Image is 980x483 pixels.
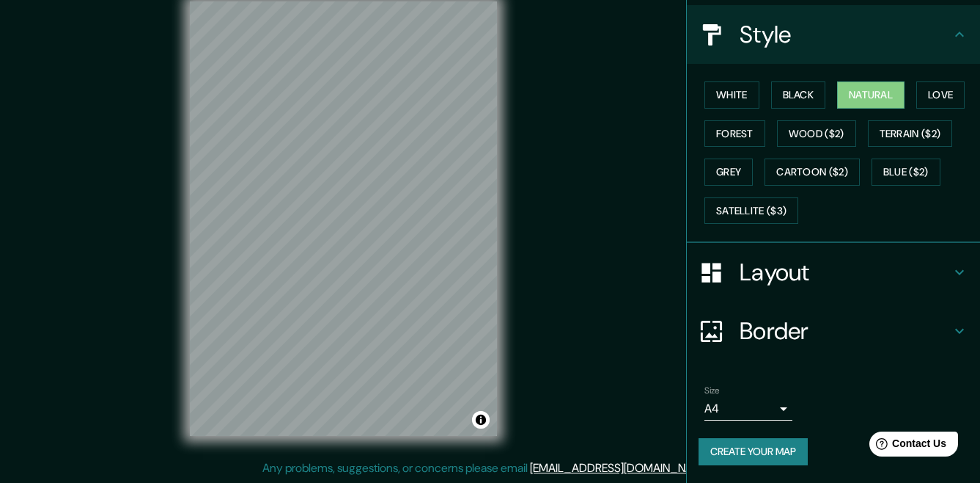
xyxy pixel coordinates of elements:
[868,120,953,148] button: Terrain ($2)
[740,316,951,346] h4: Border
[472,411,490,429] button: Toggle attribution
[837,81,905,109] button: Natural
[687,243,980,302] div: Layout
[704,81,759,109] button: White
[740,258,951,287] h4: Layout
[704,385,720,397] label: Size
[872,159,940,186] button: Blue ($2)
[190,1,497,436] canvas: Map
[687,302,980,360] div: Border
[916,81,965,109] button: Love
[530,460,711,476] a: [EMAIL_ADDRESS][DOMAIN_NAME]
[687,5,980,64] div: Style
[704,120,765,148] button: Forest
[262,460,713,477] p: Any problems, suggestions, or concerns please email .
[777,120,856,148] button: Wood ($2)
[771,81,826,109] button: Black
[850,426,964,467] iframe: Help widget launcher
[704,159,753,186] button: Grey
[704,397,792,421] div: A4
[699,438,808,465] button: Create your map
[740,20,951,49] h4: Style
[765,159,860,186] button: Cartoon ($2)
[704,197,798,225] button: Satellite ($3)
